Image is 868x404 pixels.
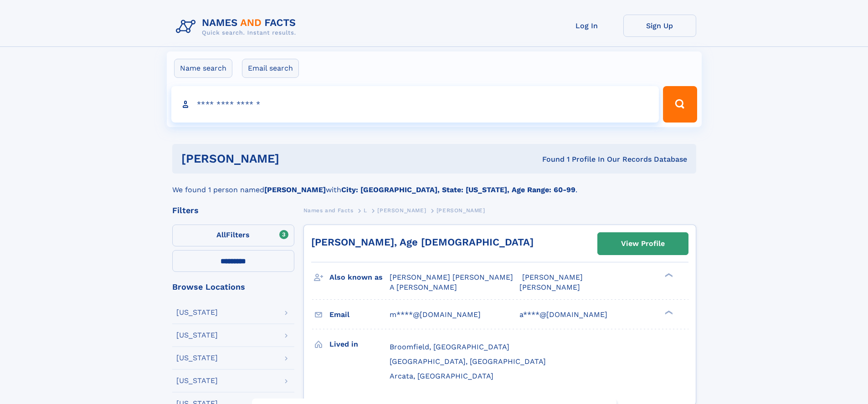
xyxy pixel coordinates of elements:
[216,230,226,239] span: All
[171,86,659,123] input: search input
[172,283,294,291] div: Browse Locations
[172,174,696,195] div: We found 1 person named with .
[242,59,299,78] label: Email search
[311,236,534,248] a: [PERSON_NAME], Age [DEMOGRAPHIC_DATA]
[598,233,688,255] a: View Profile
[264,185,326,194] b: [PERSON_NAME]
[390,357,546,366] span: [GEOGRAPHIC_DATA], [GEOGRAPHIC_DATA]
[390,283,457,291] span: A [PERSON_NAME]
[364,207,367,214] span: L
[172,15,303,39] img: Logo Names and Facts
[519,283,580,291] span: [PERSON_NAME]
[176,309,218,316] div: [US_STATE]
[176,332,218,339] div: [US_STATE]
[663,86,697,123] button: Search Button
[437,207,485,214] span: [PERSON_NAME]
[390,273,513,281] span: [PERSON_NAME] [PERSON_NAME]
[303,205,354,216] a: Names and Facts
[341,185,575,194] b: City: [GEOGRAPHIC_DATA], State: [US_STATE], Age Range: 60-99
[522,273,583,281] span: [PERSON_NAME]
[411,154,687,164] div: Found 1 Profile In Our Records Database
[663,272,673,278] div: ❯
[329,337,390,352] h3: Lived in
[550,15,623,37] a: Log In
[329,307,390,322] h3: Email
[623,15,696,37] a: Sign Up
[172,206,294,215] div: Filters
[390,372,493,380] span: Arcata, [GEOGRAPHIC_DATA]
[181,153,411,164] h1: [PERSON_NAME]
[390,343,509,351] span: Broomfield, [GEOGRAPHIC_DATA]
[377,205,426,216] a: [PERSON_NAME]
[621,233,665,254] div: View Profile
[329,270,390,285] h3: Also known as
[174,59,232,78] label: Name search
[176,354,218,362] div: [US_STATE]
[377,207,426,214] span: [PERSON_NAME]
[663,309,673,315] div: ❯
[172,225,294,246] label: Filters
[364,205,367,216] a: L
[176,377,218,384] div: [US_STATE]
